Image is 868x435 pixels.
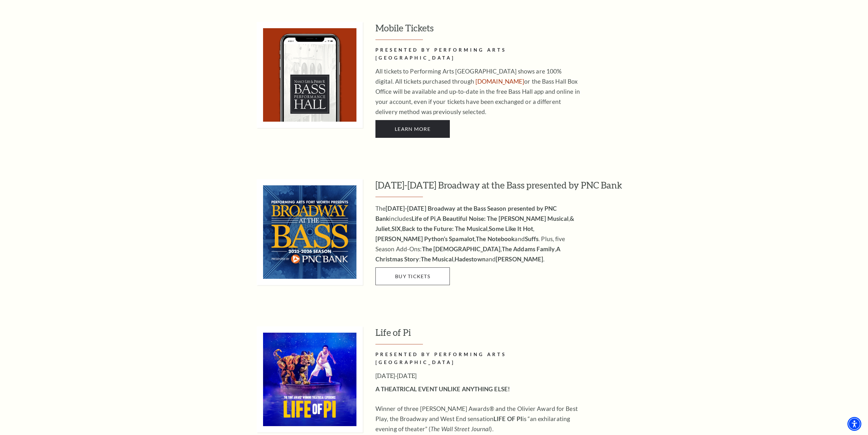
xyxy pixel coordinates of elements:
a: [DOMAIN_NAME] [475,78,524,85]
strong: [PERSON_NAME] Python’s Spamalot [375,235,475,242]
strong: The Musical [421,255,453,263]
em: The Wall Street Journal [431,425,490,432]
img: 2025-2026 Broadway at the Bass presented by PNC Bank [257,179,363,285]
strong: A Beautiful Noise: The [PERSON_NAME] Musical [437,215,568,222]
div: Accessibility Menu [847,417,861,431]
h2: PRESENTED BY PERFORMING ARTS [GEOGRAPHIC_DATA] [375,351,581,367]
span: or the Bass Hall Box Office will be available and up-to-date in the free Bass Hall app and online... [375,78,580,115]
strong: The [DEMOGRAPHIC_DATA] [422,245,500,253]
h3: [DATE]-[DATE] Broadway at the Bass presented by PNC Bank [375,179,630,197]
h2: PRESENTED BY PERFORMING ARTS [GEOGRAPHIC_DATA] [375,46,581,62]
p: The includes , , , , , , , and . Plus, five Season Add-Ons: , , : , and . [375,203,581,264]
p: All tickets to Performing Arts [GEOGRAPHIC_DATA] shows are 100% digital. All tickets purchased th... [375,66,581,117]
h3: Mobile Tickets [375,22,630,40]
strong: A Christmas Story [375,245,560,263]
span: Buy Tickets [395,273,430,279]
p: Winner of three [PERSON_NAME] Awards® and the Olivier Award for Best Play, the Broadway and West ... [375,404,581,434]
span: Learn More [395,126,431,132]
strong: Back to the Future: The Musical [402,225,487,232]
img: Mobile Tickets [257,22,363,128]
strong: Life of Pi [412,215,436,222]
img: Life of Pi [257,326,363,432]
h3: [DATE]-[DATE] [375,371,581,381]
a: Learn More PRESENTED BY PERFORMING ARTS FORT WORTH [375,120,450,138]
strong: presented by PNC Bank [375,205,557,222]
strong: LIFE OF PI [494,415,522,422]
strong: The Notebook [476,235,514,242]
strong: Suffs [525,235,539,242]
strong: SIX [392,225,401,232]
strong: A THEATRICAL EVENT UNLIKE ANYTHING ELSE! [375,385,510,393]
strong: The Addams Family [502,245,555,253]
strong: Hadestown [455,255,486,263]
strong: & Juliet [375,215,574,232]
strong: Some Like It Hot [489,225,533,232]
h3: Life of Pi [375,326,630,344]
a: Buy Tickets [375,267,450,285]
strong: [PERSON_NAME] [496,255,543,263]
strong: [DATE]-[DATE] Broadway at the Bass Season [386,205,506,212]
